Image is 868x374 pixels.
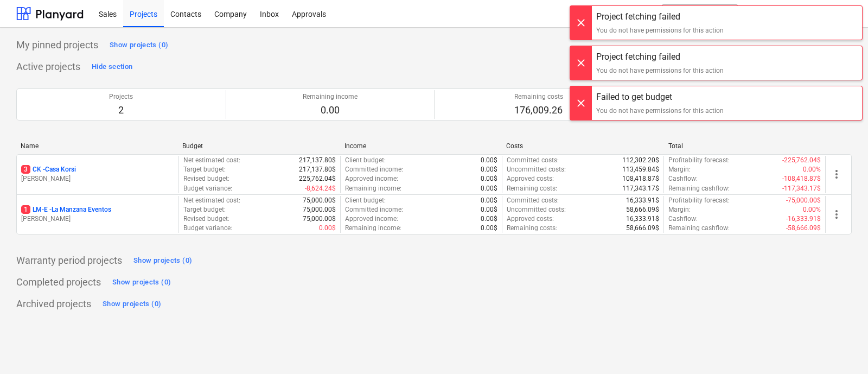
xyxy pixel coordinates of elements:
[345,174,398,183] p: Approved income :
[183,165,226,174] p: Target budget :
[668,196,730,205] p: Profitability forecast :
[668,142,821,150] div: Total
[481,214,497,224] p: 0.00$
[668,156,730,165] p: Profitability forecast :
[596,50,724,64] div: Project fetching failed
[16,297,91,310] p: Archived projects
[345,184,401,193] p: Remaining income :
[21,205,174,224] div: 1LM-E -La Manzana Eventos[PERSON_NAME]
[183,174,229,183] p: Revised budget :
[183,196,240,205] p: Net estimated cost :
[814,322,868,374] iframe: Chat Widget
[299,156,336,165] p: 217,137.80$
[345,205,403,214] p: Committed income :
[481,196,497,205] p: 0.00$
[299,174,336,183] p: 225,762.04$
[303,92,358,102] p: Remaining income
[133,255,192,267] div: Show projects (0)
[183,224,232,233] p: Budget variance :
[183,156,240,165] p: Net estimated cost :
[110,274,174,291] button: Show projects (0)
[21,205,30,214] span: 1
[596,10,724,23] div: Project fetching failed
[89,58,135,75] button: Hide section
[481,165,497,174] p: 0.00$
[299,165,336,174] p: 217,137.80$
[786,214,821,224] p: -16,333.91$
[303,214,336,224] p: 75,000.00$
[622,184,659,193] p: 117,343.17$
[16,254,122,267] p: Warranty period projects
[782,156,821,165] p: -225,762.04$
[319,224,336,233] p: 0.00$
[345,156,386,165] p: Client budget :
[183,214,229,224] p: Revised budget :
[109,92,133,102] p: Projects
[668,174,698,183] p: Cashflow :
[21,174,174,183] p: [PERSON_NAME]
[16,276,101,289] p: Completed projects
[622,156,659,165] p: 112,302.20$
[596,91,724,104] div: Failed to get budget
[345,196,386,205] p: Client budget :
[481,156,497,165] p: 0.00$
[481,224,497,233] p: 0.00$
[626,196,659,205] p: 16,333.91$
[131,252,195,269] button: Show projects (0)
[596,106,724,116] div: You do not have permissions for this action
[626,224,659,233] p: 58,666.09$
[481,205,497,214] p: 0.00$
[668,224,730,233] p: Remaining cashflow :
[514,92,563,102] p: Remaining costs
[481,184,497,193] p: 0.00$
[303,205,336,214] p: 75,000.00$
[507,184,557,193] p: Remaining costs :
[507,214,554,224] p: Approved costs :
[830,208,843,221] span: more_vert
[668,165,691,174] p: Margin :
[507,156,559,165] p: Committed costs :
[626,205,659,214] p: 58,666.09$
[782,174,821,183] p: -108,418.87$
[183,205,226,214] p: Target budget :
[100,295,164,313] button: Show projects (0)
[668,184,730,193] p: Remaining cashflow :
[626,214,659,224] p: 16,333.91$
[305,184,336,193] p: -8,624.24$
[782,184,821,193] p: -117,343.17$
[596,66,724,75] div: You do not have permissions for this action
[786,196,821,205] p: -75,000.00$
[596,26,724,35] div: You do not have permissions for this action
[103,298,161,310] div: Show projects (0)
[506,142,659,150] div: Costs
[814,322,868,374] div: Widget de chat
[345,165,403,174] p: Committed income :
[622,165,659,174] p: 113,459.84$
[830,168,843,181] span: more_vert
[112,276,171,289] div: Show projects (0)
[668,205,691,214] p: Margin :
[803,165,821,174] p: 0.00%
[16,60,80,73] p: Active projects
[507,174,554,183] p: Approved costs :
[507,165,566,174] p: Uncommitted costs :
[668,214,698,224] p: Cashflow :
[786,224,821,233] p: -58,666.09$
[21,214,174,224] p: [PERSON_NAME]
[21,165,30,174] span: 3
[21,165,76,174] p: CK - Casa Korsi
[21,142,174,150] div: Name
[345,214,398,224] p: Approved income :
[344,142,497,150] div: Income
[303,104,358,117] p: 0.00
[182,142,335,150] div: Budget
[507,224,557,233] p: Remaining costs :
[514,104,563,117] p: 176,009.26
[303,196,336,205] p: 75,000.00$
[16,39,98,52] p: My pinned projects
[110,39,168,52] div: Show projects (0)
[92,61,132,73] div: Hide section
[183,184,232,193] p: Budget variance :
[507,205,566,214] p: Uncommitted costs :
[21,165,174,183] div: 3CK -Casa Korsi[PERSON_NAME]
